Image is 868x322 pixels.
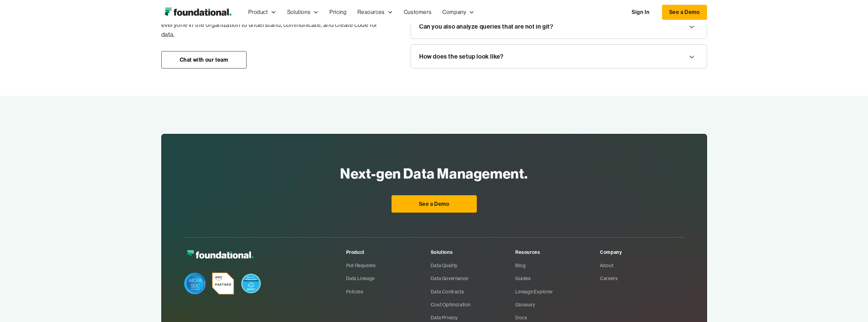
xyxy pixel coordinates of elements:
a: Customers [398,1,437,24]
div: Solutions [282,1,324,24]
a: Glossary [515,298,600,311]
div: Resources [357,8,384,17]
a: Lineage Explorer [515,285,600,298]
div: Product [248,8,268,17]
a: Cost Optimization [431,298,515,311]
a: About [600,259,685,272]
div: Company [600,248,685,256]
h2: Next-gen Data Management. [340,163,528,184]
a: Guides [515,272,600,285]
iframe: Chat Widget [745,243,868,322]
div: Company [442,8,466,17]
img: SOC Badge [184,273,206,294]
div: How does the setup look like? [419,51,503,62]
div: Product [346,248,431,256]
a: Sign In [625,5,656,19]
img: Foundational Logo White [183,248,257,262]
div: Resources [352,1,398,24]
a: Data Lineage [346,272,431,285]
a: Data Governance [431,272,515,285]
div: Company [437,1,480,24]
a: Blog [515,259,600,272]
a: home [161,5,235,19]
div: Product [243,1,282,24]
a: Pull Requests [346,259,431,272]
a: Pricing [324,1,352,24]
a: Careers [600,272,685,285]
a: See a Demo [662,5,707,20]
div: Can you also analyze queries that are not in git? [419,21,553,32]
div: Solutions [287,8,310,17]
a: Chat with our team [161,51,247,69]
div: Widget de chat [745,243,868,322]
a: Data Contracts [431,285,515,298]
a: Data Quality [431,259,515,272]
p: We make it easy for everyone in the organization to understand, communicate, and create code for ... [161,10,383,40]
a: See a Demo [392,195,477,213]
div: Resources [515,248,600,256]
img: Foundational Logo [161,5,235,19]
div: Solutions [431,248,515,256]
a: Policies [346,285,431,298]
